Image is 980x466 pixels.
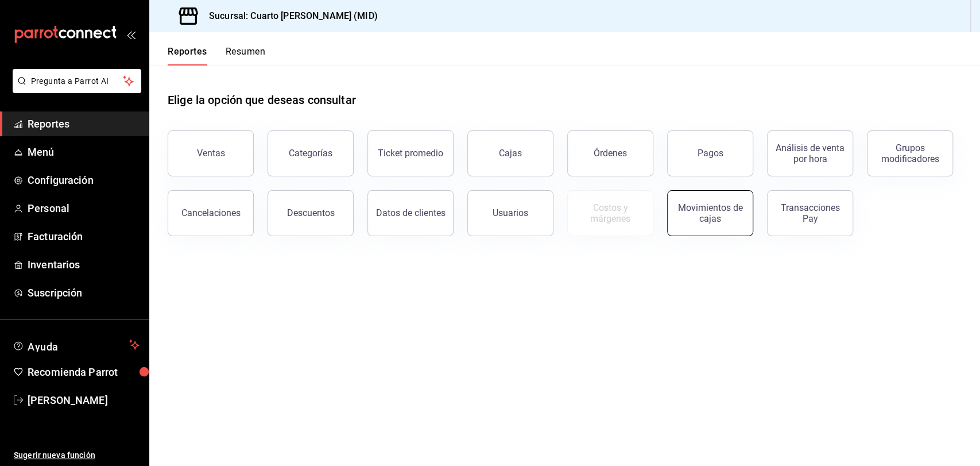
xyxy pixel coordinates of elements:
[698,148,723,159] div: Pagos
[28,201,140,216] span: Personal
[493,207,528,218] div: Usuarios
[28,229,140,244] span: Facturación
[126,30,135,39] button: open_drawer_menu
[268,130,354,176] button: Categorías
[575,202,646,224] div: Costos y márgenes
[774,202,846,224] div: Transacciones Pay
[168,190,254,236] button: Cancelaciones
[31,75,123,87] span: Pregunta a Parrot AI
[874,143,946,164] div: Grupos modificadores
[378,148,443,159] div: Ticket promedio
[28,364,140,380] span: Recomienda Parrot
[13,69,141,93] button: Pregunta a Parrot AI
[467,190,553,236] button: Usuarios
[28,338,125,352] span: Ayuda
[28,172,140,188] span: Configuración
[567,190,653,236] button: Contrata inventarios para ver este reporte
[168,91,356,109] h1: Elige la opción que deseas consultar
[774,143,846,164] div: Análisis de venta por hora
[594,148,627,159] div: Órdenes
[767,130,853,176] button: Análisis de venta por hora
[28,392,140,408] span: [PERSON_NAME]
[376,207,446,218] div: Datos de clientes
[675,202,746,224] div: Movimientos de cajas
[168,46,207,66] button: Reportes
[667,190,753,236] button: Movimientos de cajas
[467,130,553,176] button: Cajas
[268,190,354,236] button: Descuentos
[14,449,140,461] span: Sugerir nueva función
[8,83,141,95] a: Pregunta a Parrot AI
[287,207,335,218] div: Descuentos
[567,130,653,176] button: Órdenes
[289,148,332,159] div: Categorías
[28,144,140,160] span: Menú
[200,9,378,23] h3: Sucursal: Cuarto [PERSON_NAME] (MID)
[499,148,522,159] div: Cajas
[28,257,140,272] span: Inventarios
[367,130,454,176] button: Ticket promedio
[367,190,454,236] button: Datos de clientes
[168,46,265,66] div: navigation tabs
[867,130,953,176] button: Grupos modificadores
[28,116,140,132] span: Reportes
[667,130,753,176] button: Pagos
[28,285,140,301] span: Suscripción
[226,46,265,66] button: Resumen
[168,130,254,176] button: Ventas
[767,190,853,236] button: Transacciones Pay
[181,207,241,218] div: Cancelaciones
[197,148,225,159] div: Ventas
